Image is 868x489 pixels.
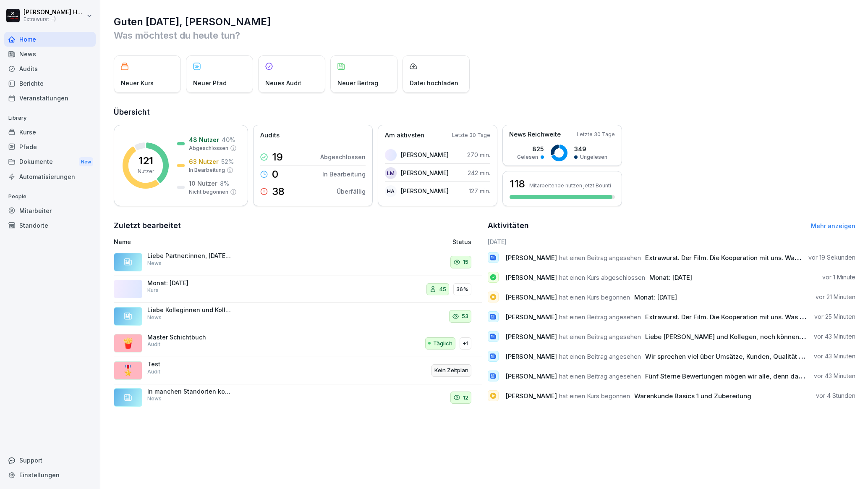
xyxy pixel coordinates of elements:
span: hat einen Beitrag angesehen [559,313,641,321]
p: vor 21 Minuten [816,293,855,301]
p: Master Schichtbuch [147,334,231,341]
a: DokumenteNew [4,154,96,170]
p: Ungelesen [580,153,607,161]
p: Neuer Beitrag [337,79,378,87]
p: Neuer Kurs [121,79,154,87]
div: Veranstaltungen [4,91,96,105]
a: 🍟Master SchichtbuchAuditTäglich+1 [114,330,482,358]
p: 15 [463,258,468,266]
p: 242 min. [468,168,490,177]
a: Mehr anzeigen [811,222,855,229]
p: In Bearbeitung [189,166,225,174]
span: [PERSON_NAME] [505,293,557,301]
div: Standorte [4,218,96,233]
p: Letzte 30 Tage [577,131,615,138]
p: 45 [439,285,446,294]
p: 40 % [222,135,235,144]
span: hat einen Kurs begonnen [559,293,630,301]
h3: 118 [510,177,525,191]
p: 63 Nutzer [189,157,219,166]
a: Berichte [4,76,96,91]
p: 36% [456,285,468,294]
p: vor 43 Minuten [814,332,855,341]
p: [PERSON_NAME] [401,168,449,177]
p: Name [114,237,345,246]
p: Library [4,111,96,125]
a: Audits [4,61,96,76]
p: 12 [463,394,468,402]
p: 🍟 [122,336,134,351]
span: Extrawurst. Der Film. Die Kooperation mit uns. Was eine Chance für u [645,254,854,262]
a: Einstellungen [4,468,96,482]
p: Letzte 30 Tage [452,131,490,139]
h6: [DATE] [488,237,856,246]
span: hat einen Beitrag angesehen [559,333,641,341]
h2: Übersicht [114,106,855,118]
span: Monat: [DATE] [634,293,677,301]
p: Neuer Pfad [193,79,227,87]
p: 10 Nutzer [189,179,217,188]
p: Datei hochladen [410,79,458,87]
span: hat einen Beitrag angesehen [559,372,641,380]
p: 38 [272,187,285,197]
p: Kurs [147,287,159,294]
span: [PERSON_NAME] [505,392,557,400]
p: vor 19 Sekunden [808,253,855,262]
div: Kurse [4,125,96,139]
a: Home [4,32,96,47]
p: Überfällig [337,187,366,196]
a: Liebe Partner:innen, [DATE] ist es soweit und das Release des Trailers ist [DATE] raus. Somit kön... [114,249,482,276]
span: [PERSON_NAME] [505,352,557,360]
p: 53 [462,312,468,321]
p: Extrawurst :-) [24,16,85,22]
p: Audit [147,368,160,376]
h2: Zuletzt bearbeitet [114,220,482,231]
a: Automatisierungen [4,169,96,184]
p: [PERSON_NAME] Hagebaum [24,9,85,16]
span: [PERSON_NAME] [505,372,557,380]
span: [PERSON_NAME] [505,313,557,321]
a: 🎖️TestAuditKein Zeitplan [114,357,482,384]
p: Nutzer [138,168,154,175]
p: Monat: [DATE] [147,279,231,287]
p: Gelesen [517,153,538,161]
p: Status [452,237,471,246]
p: 825 [517,145,544,153]
a: Mitarbeiter [4,203,96,218]
div: New [79,157,93,167]
h2: Aktivitäten [488,220,529,231]
p: Audits [260,131,280,140]
span: hat einen Kurs abgeschlossen [559,273,645,281]
p: Neues Audit [265,79,301,87]
p: In manchen Standorten kommt es noch zu abstürzen des Kassensystems/APP Plugins. Hier hat der Tech... [147,388,231,395]
p: [PERSON_NAME] [401,150,449,159]
a: Monat: [DATE]Kurs4536% [114,276,482,303]
p: 121 [139,156,153,166]
p: News [147,260,162,267]
a: In manchen Standorten kommt es noch zu abstürzen des Kassensystems/APP Plugins. Hier hat der Tech... [114,384,482,412]
div: HA [385,185,397,197]
span: hat einen Beitrag angesehen [559,352,641,360]
span: [PERSON_NAME] [505,254,557,262]
p: 19 [272,152,283,162]
p: Kein Zeitplan [434,366,468,375]
span: Extrawurst. Der Film. Die Kooperation mit uns. Was eine Chance für u [645,313,854,321]
p: Was möchtest du heute tun? [114,29,855,42]
p: [PERSON_NAME] [401,187,449,195]
div: Dokumente [4,154,96,170]
p: 🎖️ [122,363,134,378]
p: vor 43 Minuten [814,372,855,380]
div: News [4,47,96,61]
p: Nicht begonnen [189,188,228,196]
p: vor 4 Stunden [816,392,855,400]
div: LM [385,167,397,179]
p: In Bearbeitung [322,170,366,179]
span: [PERSON_NAME] [505,333,557,341]
a: Liebe Kolleginnen und Kollegen, noch können wir den großen Vorhang noch nicht öffnen, um euch auf... [114,303,482,330]
p: vor 1 Minute [822,273,855,281]
p: News [147,395,162,402]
